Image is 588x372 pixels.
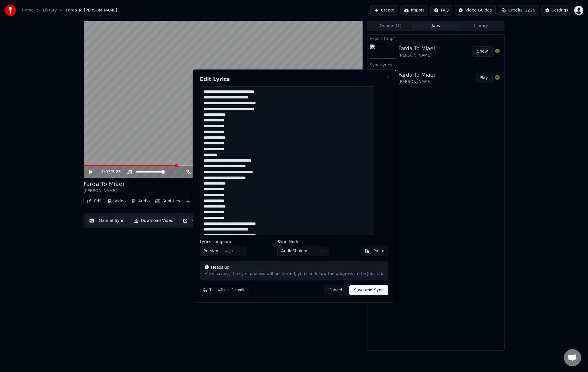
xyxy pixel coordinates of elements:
[200,240,246,244] label: Lyrics Language
[349,285,388,295] button: Save and Sync
[277,240,329,244] label: Sync Model
[200,77,388,82] h2: Edit Lyrics
[205,265,383,270] div: Heads up!
[209,288,246,292] span: This will use 2 credits
[361,246,388,256] button: Paste
[324,285,347,295] button: Cancel
[205,271,383,277] div: After saving, the sync process will be started, you can follow the progress in the Jobs tab
[373,248,384,254] div: Paste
